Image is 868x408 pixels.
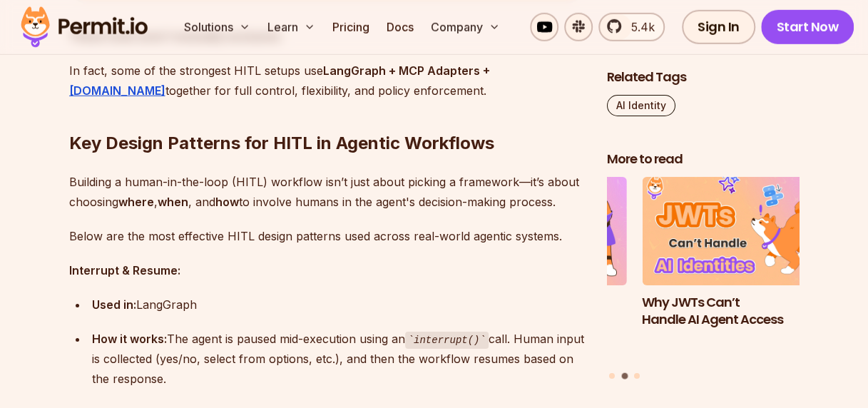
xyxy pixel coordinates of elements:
strong: How it works: [92,332,167,346]
button: Learn [262,13,321,41]
a: Start Now [761,10,854,44]
a: Docs [381,13,419,41]
img: Why JWTs Can’t Handle AI Agent Access [642,177,834,285]
strong: Interrupt & Resume: [69,263,180,277]
img: Permit logo [14,3,154,51]
strong: when [158,195,188,209]
a: 5.4k [598,13,665,41]
li: 2 of 3 [642,177,834,364]
a: AI Identity [607,95,675,116]
h3: The Ultimate Guide to MCP Auth: Identity, Consent, and Agent Security [434,293,627,346]
p: Below are the most effective HITL design patterns used across real-world agentic systems. [69,226,584,246]
h2: More to read [607,151,800,168]
a: Sign In [682,10,755,44]
button: Company [425,13,506,41]
div: LangGraph [92,295,584,315]
button: Go to slide 1 [609,373,615,379]
li: 1 of 3 [434,177,627,364]
a: [DOMAIN_NAME] [69,83,165,98]
button: Go to slide 2 [621,373,628,379]
h2: Key Design Patterns for HITL in Agentic Workflows [69,75,584,155]
strong: where [118,195,154,209]
strong: LangGraph + MCP Adapters + [323,63,490,78]
div: Posts [607,177,800,382]
h2: Related Tags [607,68,800,86]
code: interrupt() [405,332,489,349]
a: Pricing [327,13,375,41]
p: Building a human-in-the-loop (HITL) workflow isn’t just about picking a framework—it’s about choo... [69,172,584,212]
button: Solutions [178,13,256,41]
a: Why JWTs Can’t Handle AI Agent AccessWhy JWTs Can’t Handle AI Agent Access [642,177,834,364]
span: 5.4k [623,19,655,36]
div: The agent is paused mid-execution using an call. Human input is collected (yes/no, select from op... [92,329,584,389]
h3: Why JWTs Can’t Handle AI Agent Access [642,293,834,329]
strong: how [215,195,239,209]
p: In fact, some of the strongest HITL setups use together for full control, flexibility, and policy... [69,61,584,101]
strong: Used in: [92,297,136,312]
button: Go to slide 3 [634,373,640,379]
